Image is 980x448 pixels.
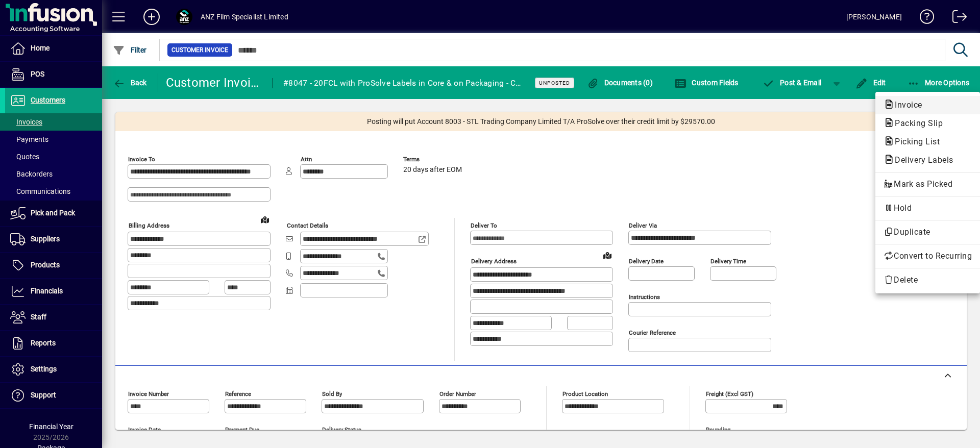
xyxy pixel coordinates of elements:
[884,202,972,214] span: Hold
[884,137,945,146] span: Picking List
[884,178,972,190] span: Mark as Picked
[884,155,959,165] span: Delivery Labels
[884,250,972,262] span: Convert to Recurring
[884,274,972,286] span: Delete
[884,100,927,110] span: Invoice
[884,226,972,238] span: Duplicate
[884,118,948,128] span: Packing Slip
